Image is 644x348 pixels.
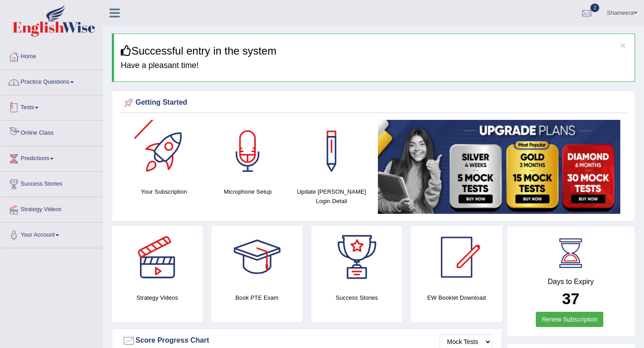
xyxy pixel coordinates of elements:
[311,293,402,302] h4: Success Stories
[112,293,203,302] h4: Strategy Videos
[0,223,102,245] a: Your Account
[0,95,102,118] a: Tests
[411,293,502,302] h4: EW Booklet Download
[517,278,625,286] h4: Days to Expiry
[121,61,628,70] h4: Have a pleasant time!
[294,187,369,206] h4: Update [PERSON_NAME] Login Detail
[127,187,201,196] h4: Your Subscription
[0,121,102,143] a: Online Class
[121,45,628,57] h3: Successful entry in the system
[0,172,102,194] a: Success Stories
[122,96,625,110] div: Getting Started
[0,197,102,220] a: Strategy Videos
[212,293,302,302] h4: Book PTE Exam
[590,4,599,12] span: 2
[0,70,102,92] a: Practice Questions
[0,146,102,169] a: Predictions
[210,187,285,196] h4: Microphone Setup
[562,290,580,307] b: 37
[0,44,102,67] a: Home
[122,334,492,348] div: Score Progress Chart
[536,312,603,327] a: Renew Subscription
[378,120,620,214] img: small5.jpg
[620,41,626,50] button: ×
